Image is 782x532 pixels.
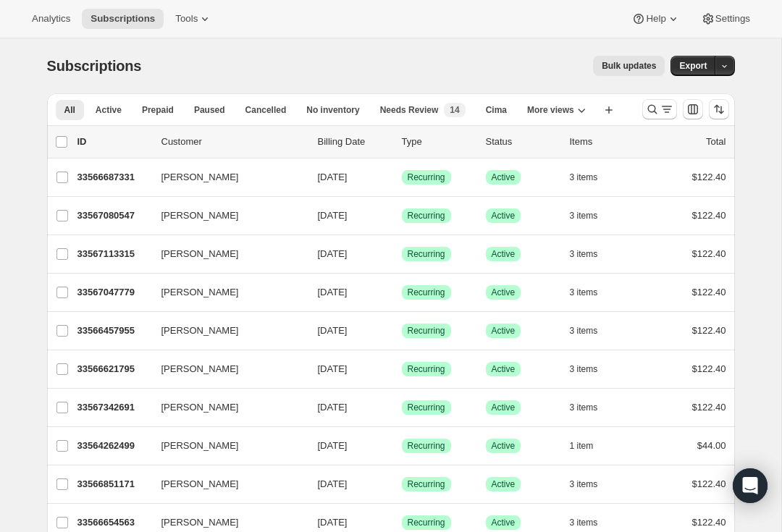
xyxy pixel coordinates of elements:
span: No inventory [306,104,359,116]
button: Sort the results [709,99,729,119]
span: Active [492,440,516,452]
span: 3 items [570,172,598,183]
div: 33566621795[PERSON_NAME][DATE]SuccessRecurringSuccessActive3 items$122.40 [77,359,726,379]
span: All [64,104,75,116]
span: [DATE] [318,402,348,413]
p: 33566621795 [77,362,150,376]
span: [DATE] [318,248,348,259]
span: Bulk updates [602,60,656,72]
span: [PERSON_NAME] [161,324,239,338]
p: Status [486,135,558,149]
p: 33567080547 [77,208,150,223]
span: [DATE] [318,172,348,182]
button: [PERSON_NAME] [153,319,298,342]
button: Customize table column order and visibility [683,99,703,119]
button: 3 items [570,282,614,303]
span: [DATE] [318,325,348,336]
span: [DATE] [318,517,348,528]
span: $122.40 [692,287,726,297]
span: Settings [715,13,750,25]
span: [PERSON_NAME] [161,515,239,530]
span: $122.40 [692,210,726,221]
button: Export [670,56,715,76]
div: 33567080547[PERSON_NAME][DATE]SuccessRecurringSuccessActive3 items$122.40 [77,206,726,226]
button: [PERSON_NAME] [153,473,298,496]
button: [PERSON_NAME] [153,204,298,227]
p: 33564262499 [77,439,150,453]
p: 33567342691 [77,400,150,415]
span: Subscriptions [91,13,155,25]
span: Cancelled [245,104,287,116]
span: 3 items [570,248,598,260]
span: Tools [175,13,198,25]
span: [DATE] [318,363,348,374]
button: [PERSON_NAME] [153,434,298,457]
span: Recurring [408,478,445,490]
span: Needs Review [380,104,439,116]
span: [DATE] [318,440,348,451]
span: [DATE] [318,478,348,489]
span: 14 [450,104,459,116]
button: Bulk updates [593,56,665,76]
button: [PERSON_NAME] [153,281,298,304]
span: Cima [486,104,507,116]
span: Active [492,517,516,528]
span: Recurring [408,363,445,375]
span: Active [492,402,516,413]
button: Tools [167,9,221,29]
div: 33567113315[PERSON_NAME][DATE]SuccessRecurringSuccessActive3 items$122.40 [77,244,726,264]
button: 3 items [570,359,614,379]
span: Analytics [32,13,70,25]
span: 3 items [570,517,598,528]
p: 33566851171 [77,477,150,491]
span: [PERSON_NAME] [161,285,239,300]
span: Recurring [408,517,445,528]
span: Export [679,60,707,72]
span: $122.40 [692,248,726,259]
span: Active [492,210,516,221]
span: Active [492,363,516,375]
button: [PERSON_NAME] [153,166,298,189]
span: $122.40 [692,325,726,336]
span: 3 items [570,363,598,375]
div: Items [570,135,642,149]
button: 1 item [570,436,610,456]
button: [PERSON_NAME] [153,396,298,419]
span: Subscriptions [47,58,142,74]
span: 3 items [570,325,598,337]
span: $122.40 [692,517,726,528]
p: Customer [161,135,306,149]
span: [DATE] [318,287,348,297]
button: More views [518,100,594,120]
div: Type [402,135,474,149]
span: [DATE] [318,210,348,221]
div: 33566457955[PERSON_NAME][DATE]SuccessRecurringSuccessActive3 items$122.40 [77,321,726,341]
div: 33566687331[PERSON_NAME][DATE]SuccessRecurringSuccessActive3 items$122.40 [77,167,726,187]
button: Help [623,9,689,29]
span: Active [492,325,516,337]
button: Search and filter results [642,99,677,119]
span: [PERSON_NAME] [161,477,239,491]
span: [PERSON_NAME] [161,170,239,185]
span: Active [96,104,122,116]
span: Active [492,287,516,298]
div: Open Intercom Messenger [733,468,768,503]
div: 33567047779[PERSON_NAME][DATE]SuccessRecurringSuccessActive3 items$122.40 [77,282,726,303]
span: Recurring [408,248,445,260]
button: Analytics [23,9,79,29]
span: [PERSON_NAME] [161,247,239,261]
span: Prepaid [142,104,174,116]
span: $122.40 [692,363,726,374]
span: Active [492,172,516,183]
button: 3 items [570,474,614,494]
span: Paused [194,104,225,116]
p: 33566687331 [77,170,150,185]
button: Settings [692,9,759,29]
button: 3 items [570,397,614,418]
span: $122.40 [692,172,726,182]
div: 33567342691[PERSON_NAME][DATE]SuccessRecurringSuccessActive3 items$122.40 [77,397,726,418]
p: 33567113315 [77,247,150,261]
button: 3 items [570,244,614,264]
button: Subscriptions [82,9,164,29]
p: 33566654563 [77,515,150,530]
